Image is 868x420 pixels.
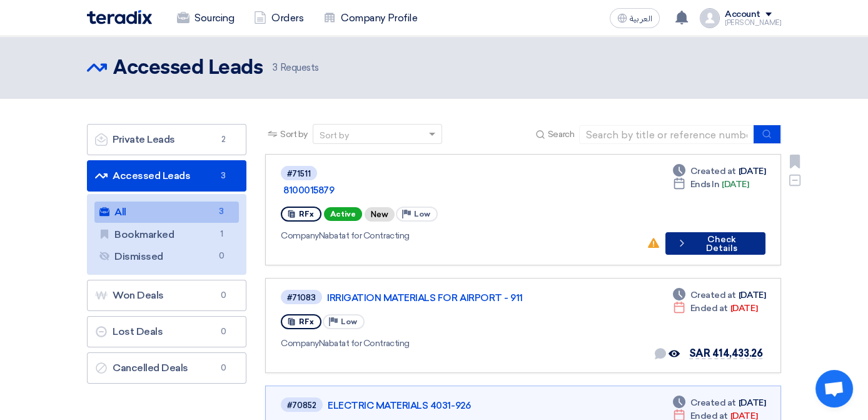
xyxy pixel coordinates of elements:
span: RFx [299,210,314,218]
a: Bookmarked [94,224,239,245]
span: 3 [216,170,231,182]
span: Company [281,338,319,349]
div: #70852 [287,401,316,409]
span: Sort by [280,128,308,141]
span: 3 [214,205,229,218]
img: Teradix logo [87,10,152,24]
div: [DATE] [673,302,757,315]
span: 0 [214,250,229,263]
span: 1 [214,228,229,241]
div: #71083 [287,294,316,302]
a: Company Profile [313,4,427,32]
a: ELECTRIC MATERIALS 4031-926 [328,400,640,411]
span: 0 [216,289,231,302]
div: Nabatat for Contracting [281,229,637,242]
div: New [365,207,395,222]
h2: Accessed Leads [113,56,263,81]
a: Sourcing [167,4,244,32]
button: Check Details [665,232,765,255]
a: Lost Deals0 [87,316,246,347]
span: 2 [216,133,231,146]
a: Accessed Leads3 [87,160,246,192]
div: [DATE] [673,289,765,302]
img: profile_test.png [700,8,720,28]
span: Low [414,210,430,218]
a: Orders [244,4,313,32]
div: Open chat [815,370,853,407]
span: Active [324,207,362,221]
span: Company [281,230,319,241]
span: RFx [299,317,314,326]
a: IRRIGATION MATERIALS FOR AIRPORT - 911 [327,292,640,304]
span: Created at [690,289,736,302]
span: 3 [273,62,278,73]
div: [DATE] [673,178,749,191]
a: Cancelled Deals0 [87,352,246,384]
div: [DATE] [673,165,765,178]
span: 0 [216,362,231,374]
span: Requests [273,61,319,75]
span: Ended at [690,302,728,315]
div: Nabatat for Contracting [281,337,642,350]
div: [PERSON_NAME] [725,19,781,26]
span: Created at [690,165,736,178]
button: العربية [610,8,660,28]
div: Account [725,9,760,20]
div: Sort by [320,129,349,142]
a: Won Deals0 [87,280,246,311]
span: Created at [690,396,736,409]
div: #71511 [287,170,311,178]
span: 0 [216,325,231,338]
a: All [94,202,239,223]
div: [DATE] [673,396,765,409]
span: Search [548,128,574,141]
a: 8100015879 [283,185,596,196]
span: العربية [630,14,652,23]
input: Search by title or reference number [579,125,754,144]
span: Ends In [690,178,720,191]
span: SAR 414,433.26 [689,347,762,359]
a: Dismissed [94,246,239,267]
span: Low [341,317,357,326]
a: Private Leads2 [87,124,246,155]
